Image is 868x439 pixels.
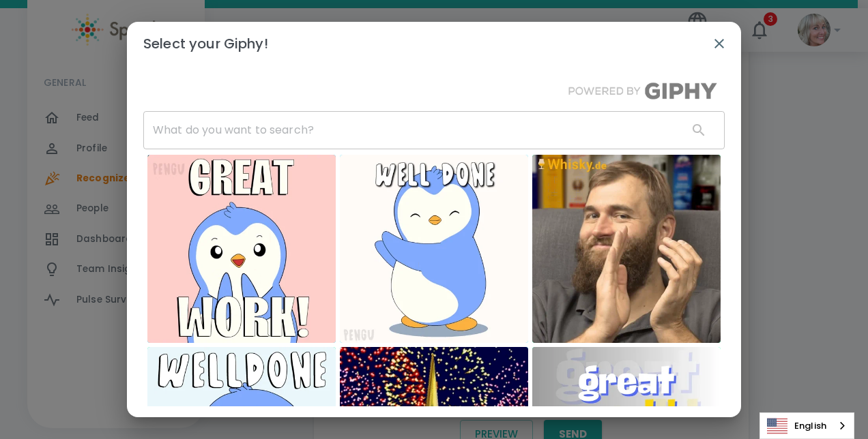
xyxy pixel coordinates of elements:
div: Language [759,412,854,439]
img: Well Done Wow GIF by Pudgy Penguins [147,155,336,343]
img: Powered by GIPHY [561,82,725,100]
a: English [760,413,854,438]
img: Happy Well Done GIF by Whisky.de [532,155,721,343]
input: What do you want to search? [143,111,677,149]
img: Well Done Applause GIF by Pudgy Penguins [340,155,528,343]
aside: Language selected: English [759,412,854,439]
h2: Select your Giphy! [127,22,741,65]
